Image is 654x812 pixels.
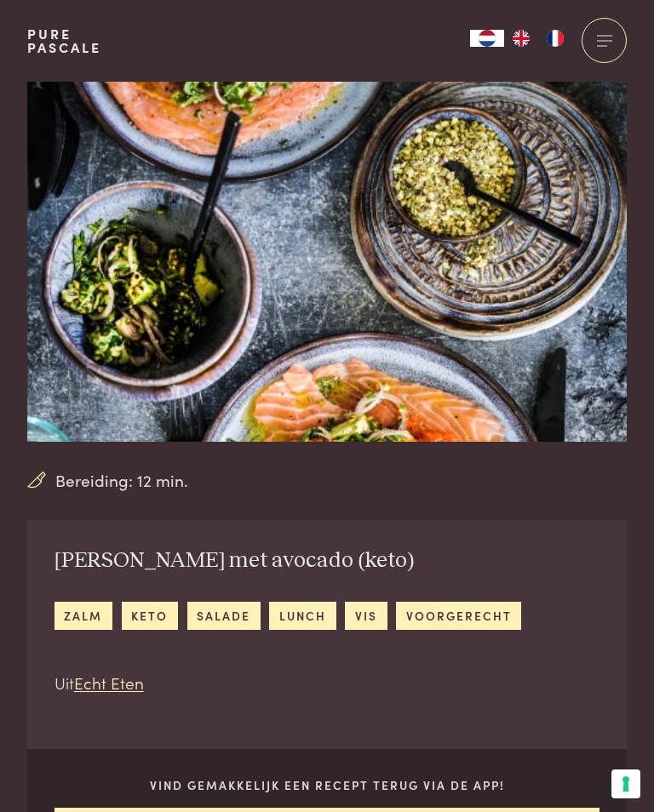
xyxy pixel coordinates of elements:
a: keto [122,602,178,630]
h2: [PERSON_NAME] met avocado (keto) [54,547,522,575]
button: Uw voorkeuren voor toestemming voor trackingtechnologieën [611,769,640,798]
a: lunch [269,602,336,630]
a: zalm [54,602,112,630]
aside: Language selected: Nederlands [470,30,572,47]
a: FR [538,30,572,47]
img: Rauwe zalm met avocado (keto) [27,82,627,442]
a: vis [345,602,387,630]
a: EN [504,30,538,47]
span: Bereiding: 12 min. [55,468,188,493]
p: Uit [54,671,522,695]
a: NL [470,30,504,47]
p: Vind gemakkelijk een recept terug via de app! [54,776,600,794]
a: voorgerecht [396,602,521,630]
ul: Language list [504,30,572,47]
a: Echt Eten [74,671,144,694]
a: salade [187,602,261,630]
div: Language [470,30,504,47]
a: PurePascale [27,27,101,54]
